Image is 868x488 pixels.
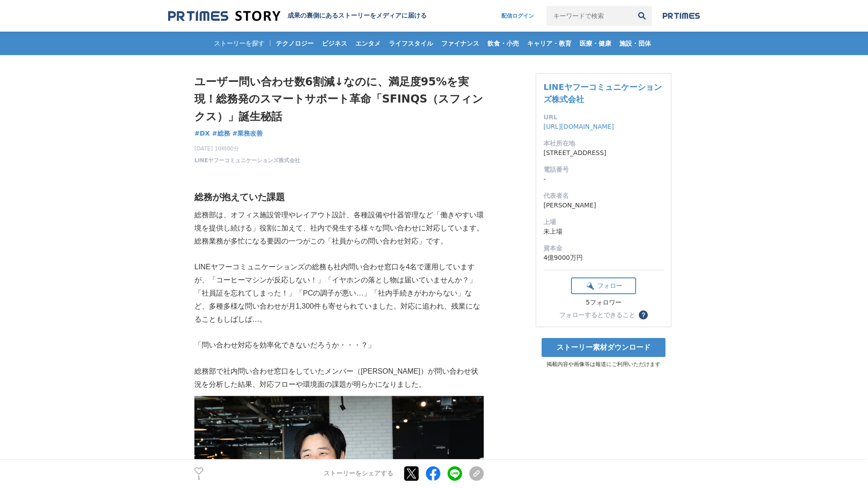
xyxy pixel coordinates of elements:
dt: 資本金 [543,244,664,253]
span: ？ [640,312,646,318]
p: 総務部で社内問い合わせ窓口をしていたメンバー（[PERSON_NAME]）が問い合わせ状況を分析した結果、対応フローや環境面の課題が明らかになりました。 [194,365,484,391]
dd: - [543,174,664,184]
a: #DX [194,129,210,138]
dd: [STREET_ADDRESS] [543,148,664,158]
p: 総務部は、オフィス施設管理やレイアウト設計、各種設備や什器管理など「働きやすい環境を提供し続ける」役割に加えて、社内で発生する様々な問い合わせに対応しています。 [194,209,484,235]
dt: 電話番号 [543,165,664,174]
a: テクノロジー [272,32,317,55]
span: #総務 [212,129,230,137]
a: 医療・健康 [576,32,615,55]
a: 飲食・小売 [484,32,523,55]
p: 1 [194,476,203,480]
img: prtimes [663,12,700,19]
button: ？ [639,310,648,319]
div: 5フォロワー [571,299,636,307]
span: 飲食・小売 [484,39,523,47]
span: [DATE] 10時00分 [194,145,300,153]
a: ビジネス [318,32,351,55]
span: #業務改善 [232,129,263,137]
dt: 上場 [543,217,664,227]
strong: 総務が抱えていた課題 [194,192,285,202]
span: ビジネス [318,39,351,47]
a: ファイナンス [438,32,483,55]
dd: [PERSON_NAME] [543,201,664,210]
span: ライフスタイル [385,39,437,47]
button: 検索 [632,6,652,26]
span: 医療・健康 [576,39,615,47]
dt: 代表者名 [543,191,664,201]
span: ファイナンス [438,39,483,47]
h1: ユーザー問い合わせ数6割減↓なのに、満足度95%を実現！総務発のスマートサポート革命「SFINQS（スフィンクス）」誕生秘話 [194,73,484,125]
span: #DX [194,129,210,137]
dt: 本社所在地 [543,139,664,148]
span: エンタメ [352,39,384,47]
a: 配信ログイン [492,6,543,26]
a: エンタメ [352,32,384,55]
a: [URL][DOMAIN_NAME] [543,123,614,130]
p: ストーリーをシェアする [324,470,393,478]
input: キーワードで検索 [547,6,632,26]
span: キャリア・教育 [524,39,575,47]
a: キャリア・教育 [524,32,575,55]
a: 施設・団体 [616,32,655,55]
p: LINEヤフーコミュニケーションズの総務も社内問い合わせ窓口を4名で運用していますが、「コーヒーマシンが反応しない！」「イヤホンの落とし物は届いていませんか？」「社員証を忘れてしまった！」「PC... [194,261,484,326]
dd: 未上場 [543,227,664,236]
p: 「問い合わせ対応を効率化できないだろうか・・・？」 [194,339,484,352]
p: 掲載内容や画像等は報道にご利用いただけます [536,361,671,368]
a: ストーリー素材ダウンロード [542,338,665,357]
span: 施設・団体 [616,39,655,47]
div: フォローするとできること [559,312,635,318]
dt: URL [543,113,664,122]
span: テクノロジー [272,39,317,47]
img: 成果の裏側にあるストーリーをメディアに届ける [168,10,280,22]
a: LINEヤフーコミュニケーションズ株式会社 [194,156,300,164]
a: 成果の裏側にあるストーリーをメディアに届ける 成果の裏側にあるストーリーをメディアに届ける [168,10,427,22]
a: #総務 [212,129,230,138]
a: #業務改善 [232,129,263,138]
a: ライフスタイル [385,32,437,55]
p: 総務業務が多忙になる要因の一つがこの「社員からの問い合わせ対応」です。 [194,235,484,248]
dd: 4億9000万円 [543,253,664,263]
a: LINEヤフーコミュニケーションズ株式会社 [543,82,662,104]
button: フォロー [571,277,636,294]
h2: 成果の裏側にあるストーリーをメディアに届ける [288,12,427,20]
